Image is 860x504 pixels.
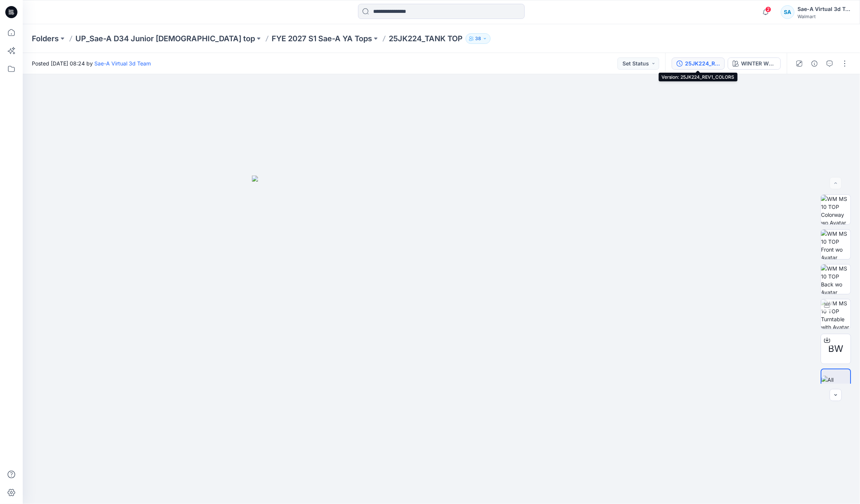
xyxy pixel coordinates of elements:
[685,59,720,68] div: 25JK224_REV1_COLORS
[821,230,851,259] img: WM MS 10 TOP Front wo Avatar
[821,299,851,329] img: WM MS 10 TOP Turntable with Avatar
[797,5,851,14] div: Sae-A Virtual 3d Team
[728,58,781,70] button: WINTER WHITE
[75,33,255,44] a: UP_Sae-A D34 Junior [DEMOGRAPHIC_DATA] top
[781,5,794,19] div: SA
[797,14,851,19] div: Walmart
[32,59,151,67] span: Posted [DATE] 08:24 by
[821,376,850,392] img: All colorways
[741,59,776,68] div: WINTER WHITE
[828,342,843,356] span: BW
[821,264,851,294] img: WM MS 10 TOP Back wo Avatar
[272,33,372,44] a: FYE 2027 S1 Sae-A YA Tops
[32,33,59,44] a: Folders
[389,33,463,44] p: 25JK224_TANK TOP
[821,195,851,224] img: WM MS 10 TOP Colorway wo Avatar
[765,6,771,12] span: 2
[466,33,491,44] button: 38
[94,60,151,67] a: Sae-A Virtual 3d Team
[672,58,725,70] button: 25JK224_REV1_COLORS
[808,58,821,70] button: Details
[252,176,631,504] img: eyJhbGciOiJIUzI1NiIsImtpZCI6IjAiLCJzbHQiOiJzZXMiLCJ0eXAiOiJKV1QifQ.eyJkYXRhIjp7InR5cGUiOiJzdG9yYW...
[475,34,481,43] p: 38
